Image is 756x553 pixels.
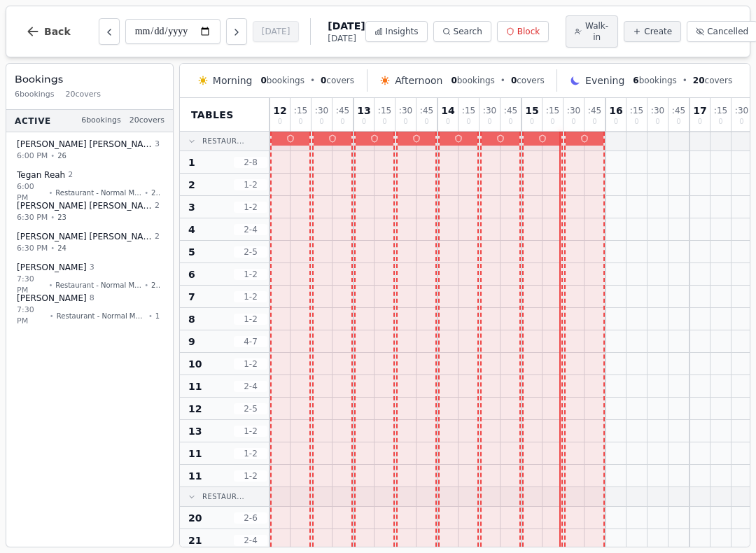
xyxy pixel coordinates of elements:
[188,245,195,259] span: 5
[155,200,160,212] span: 2
[155,310,160,321] span: 1
[90,262,94,274] span: 3
[676,118,680,125] span: 0
[17,273,45,296] span: 7:30 PM
[234,246,267,258] span: 2 - 5
[17,211,48,223] span: 6:30 PM
[188,155,195,169] span: 1
[508,118,512,125] span: 0
[420,106,433,115] span: : 45
[50,150,55,161] span: •
[592,118,596,125] span: 0
[395,73,442,87] span: Afternoon
[15,115,51,126] span: Active
[451,76,456,85] span: 0
[260,75,304,86] span: bookings
[99,18,120,45] button: Previous day
[234,358,267,370] span: 1 - 2
[57,310,146,321] span: Restaurant - Normal Menu
[403,118,407,125] span: 0
[446,118,450,125] span: 0
[630,106,643,115] span: : 15
[17,200,152,211] span: [PERSON_NAME] [PERSON_NAME]
[340,118,344,125] span: 0
[234,179,267,190] span: 1 - 2
[48,279,52,290] span: •
[433,21,491,42] button: Search
[328,33,365,44] span: [DATE]
[451,75,494,86] span: bookings
[298,118,302,125] span: 0
[497,21,549,42] button: Block
[55,279,141,290] span: Restaurant - Normal Menu
[148,310,153,321] span: •
[378,106,391,115] span: : 15
[202,491,244,502] span: Restaur...
[644,26,672,37] span: Create
[588,106,601,115] span: : 45
[310,75,315,86] span: •
[386,26,419,37] span: Insights
[57,150,66,161] span: 26
[9,288,170,332] button: [PERSON_NAME] 87:30 PM•Restaurant - Normal Menu•1
[735,106,748,115] span: : 30
[202,136,244,146] span: Restaur...
[693,76,705,85] span: 20
[655,118,659,125] span: 0
[90,293,94,304] span: 8
[487,118,491,125] span: 0
[234,512,267,524] span: 2 - 6
[633,76,638,85] span: 6
[188,511,202,525] span: 20
[500,75,505,86] span: •
[530,118,534,125] span: 0
[682,75,687,86] span: •
[260,76,266,85] span: 0
[328,19,365,33] span: [DATE]
[693,106,706,115] span: 17
[44,27,71,36] span: Back
[714,106,727,115] span: : 15
[273,106,286,115] span: 12
[234,381,267,392] span: 2 - 4
[188,533,202,547] span: 21
[234,224,267,235] span: 2 - 4
[9,134,170,167] button: [PERSON_NAME] [PERSON_NAME]36:00 PM•26
[234,314,267,325] span: 1 - 2
[188,335,195,349] span: 9
[188,469,202,483] span: 11
[698,118,702,125] span: 0
[278,118,282,125] span: 0
[15,15,82,48] button: Back
[57,212,66,223] span: 23
[151,187,160,197] span: 22
[17,181,45,204] span: 6:00 PM
[17,293,87,304] span: [PERSON_NAME]
[466,118,470,125] span: 0
[17,169,65,181] span: Tegan Reah
[718,118,722,125] span: 0
[151,279,160,290] span: 20
[707,26,748,37] span: Cancelled
[614,118,618,125] span: 0
[362,118,366,125] span: 0
[609,106,622,115] span: 16
[504,106,517,115] span: : 45
[17,304,47,327] span: 7:30 PM
[253,21,300,42] button: [DATE]
[511,75,545,86] span: covers
[584,20,609,43] span: Walk-in
[66,89,101,101] span: 20 covers
[546,106,559,115] span: : 15
[634,118,638,125] span: 0
[483,106,496,115] span: : 30
[234,336,267,347] span: 4 - 7
[693,75,732,86] span: covers
[129,115,164,127] span: 20 covers
[365,21,428,42] button: Insights
[188,379,202,393] span: 11
[234,448,267,459] span: 1 - 2
[15,89,55,101] span: 6 bookings
[191,108,234,122] span: Tables
[567,106,580,115] span: : 30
